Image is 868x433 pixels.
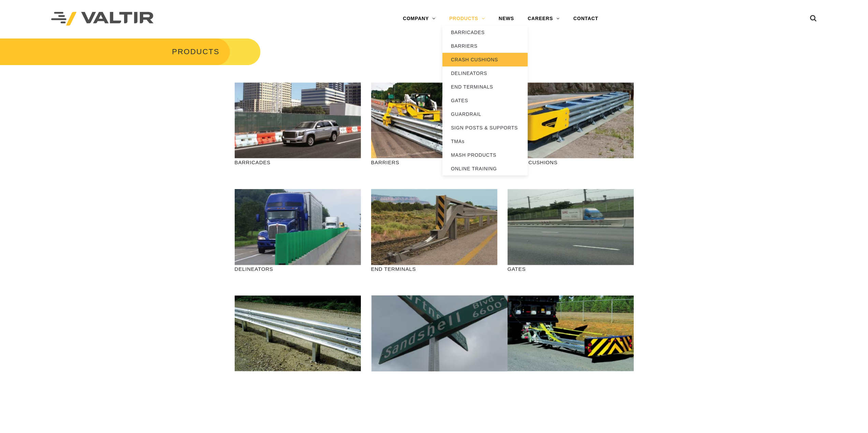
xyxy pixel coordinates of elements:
a: BARRIERS [442,39,528,53]
a: SIGN POSTS & SUPPORTS [442,121,528,135]
a: NEWS [492,12,521,26]
p: END TERMINALS [371,265,497,273]
a: TMAs [442,135,528,148]
a: BARRICADES [442,26,528,39]
a: GUARDRAIL [442,107,528,121]
p: BARRICADES [235,158,361,166]
p: BARRIERS [371,158,497,166]
p: DELINEATORS [235,265,361,273]
img: Valtir [51,12,153,26]
p: CRASH CUSHIONS [507,158,634,166]
a: CONTACT [567,12,605,26]
a: DELINEATORS [442,66,528,80]
a: GATES [442,94,528,107]
a: CAREERS [521,12,567,26]
a: ONLINE TRAINING [442,162,528,175]
a: PRODUCTS [442,12,492,26]
a: END TERMINALS [442,80,528,94]
p: GATES [507,265,634,273]
a: CRASH CUSHIONS [442,53,528,66]
a: MASH PRODUCTS [442,148,528,162]
a: COMPANY [396,12,442,26]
